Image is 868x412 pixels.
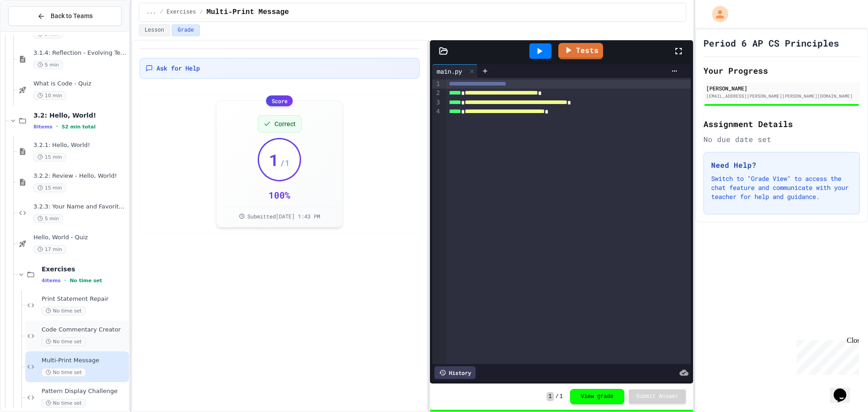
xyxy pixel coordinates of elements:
span: 3.2: Hello, World! [33,111,127,119]
span: Hello, World - Quiz [33,234,127,242]
span: No time set [42,399,86,407]
span: Correct [274,119,296,128]
span: Submit Answer [636,393,679,400]
span: No time set [42,368,86,377]
span: / 1 [280,156,290,169]
div: No due date set [703,134,860,145]
span: / [160,9,163,16]
span: Exercises [167,9,196,16]
span: 3.2.3: Your Name and Favorite Movie [33,203,127,211]
span: Back to Teams [51,11,93,21]
button: Submit Answer [629,389,686,404]
div: [EMAIL_ADDRESS][PERSON_NAME][PERSON_NAME][DOMAIN_NAME] [706,93,857,99]
p: Switch to "Grade View" to access the chat feature and communicate with your teacher for help and ... [711,174,852,201]
div: My Account [703,4,731,24]
div: Score [266,95,293,106]
h3: Need Help? [711,160,852,170]
div: 4 [432,107,441,116]
span: 1 [547,392,553,401]
iframe: chat widget [830,376,859,403]
span: Multi-Print Message [207,7,289,18]
a: Tests [558,43,603,59]
span: 10 min [33,91,66,100]
span: 8 items [33,124,52,130]
span: 1 [560,393,563,400]
span: 4 items [42,278,61,284]
span: No time set [42,307,86,315]
div: 3 [432,98,441,107]
span: 15 min [33,184,66,192]
span: / [199,9,203,16]
span: Submitted [DATE] 1:43 PM [247,213,320,220]
button: Grade [172,24,200,36]
span: ... [146,9,156,16]
span: 5 min [33,61,63,69]
span: Pattern Display Challenge [42,388,127,395]
button: Back to Teams [8,6,122,26]
span: • [64,277,66,284]
div: [PERSON_NAME] [706,84,857,92]
span: 5 min [33,214,63,223]
button: Lesson [139,24,170,36]
span: No time set [70,278,102,284]
span: 3.2.2: Review - Hello, World! [33,172,127,180]
h2: Your Progress [703,64,860,77]
div: Chat with us now!Close [4,4,62,57]
div: main.py [432,66,467,76]
span: What is Code - Quiz [33,80,127,88]
span: • [56,123,58,130]
span: Code Commentary Creator [42,326,127,334]
span: 3.2.1: Hello, World! [33,142,127,149]
div: 1 [432,80,441,89]
span: / [556,393,559,400]
span: 3.1.4: Reflection - Evolving Technology [33,49,127,57]
span: No time set [42,337,86,346]
div: History [434,366,476,379]
span: Exercises [42,265,127,273]
div: main.py [432,64,478,78]
button: View grade [570,389,624,404]
span: Print Statement Repair [42,295,127,303]
div: 2 [432,89,441,98]
h2: Assignment Details [703,118,860,130]
span: Multi-Print Message [42,357,127,365]
span: 17 min [33,245,66,254]
span: 1 [269,151,279,169]
span: 52 min total [61,124,95,130]
div: 100 % [269,189,290,201]
iframe: chat widget [793,336,859,375]
span: 15 min [33,153,66,161]
h1: Period 6 AP CS Principles [703,37,839,49]
span: Ask for Help [156,64,200,73]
